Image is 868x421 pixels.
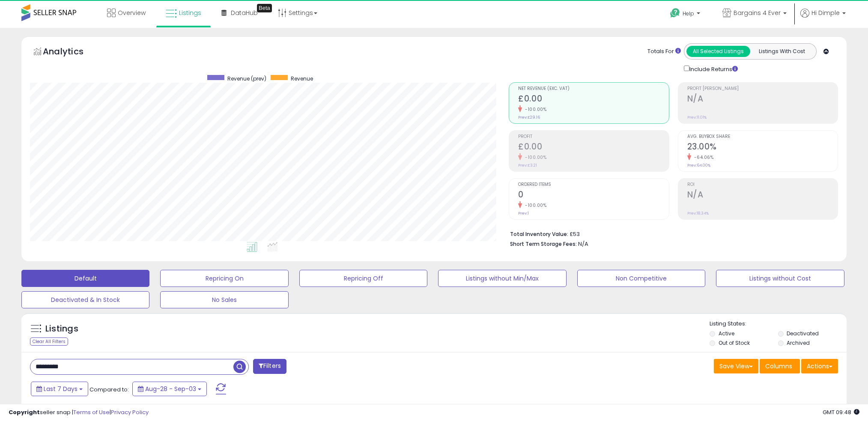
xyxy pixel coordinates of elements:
[160,291,288,308] button: No Sales
[687,134,838,139] span: Avg. Buybox Share
[787,330,819,337] label: Deactivated
[257,4,272,12] div: Tooltip anchor
[30,337,68,346] div: Clear All Filters
[522,154,546,161] small: -100.00%
[179,9,201,17] span: Listings
[687,211,709,216] small: Prev: 18.34%
[686,46,750,57] button: All Selected Listings
[510,230,568,238] b: Total Inventory Value:
[9,408,40,416] strong: Copyright
[89,385,129,394] span: Compared to:
[734,9,781,17] span: Bargains 4 Ever
[438,270,566,287] button: Listings without Min/Max
[227,75,266,82] span: Revenue (prev)
[687,163,710,168] small: Prev: 64.00%
[647,48,681,56] div: Totals For
[719,339,750,346] label: Out of Stock
[291,75,313,82] span: Revenue
[518,115,540,120] small: Prev: £29.16
[21,291,149,308] button: Deactivated & In Stock
[691,154,714,161] small: -64.06%
[31,382,88,396] button: Last 7 Days
[518,94,668,105] h2: £0.00
[253,359,286,374] button: Filters
[760,359,800,373] button: Columns
[9,409,149,417] div: seller snap | |
[231,9,258,17] span: DataHub
[132,382,207,396] button: Aug-28 - Sep-03
[710,320,847,328] p: Listing States:
[299,270,427,287] button: Repricing Off
[518,87,668,91] span: Net Revenue (Exc. VAT)
[687,142,838,153] h2: 23.00%
[518,211,529,216] small: Prev: 1
[518,182,668,187] span: Ordered Items
[118,9,146,17] span: Overview
[687,182,838,187] span: ROI
[111,408,149,416] a: Privacy Policy
[160,270,288,287] button: Repricing On
[714,359,758,373] button: Save View
[510,240,577,248] b: Short Term Storage Fees:
[687,115,707,120] small: Prev: 11.01%
[719,330,734,337] label: Active
[44,385,78,393] span: Last 7 Days
[518,134,668,139] span: Profit
[522,106,546,113] small: -100.00%
[510,228,832,239] li: £53
[670,8,680,18] i: Get Help
[73,408,110,416] a: Terms of Use
[765,362,792,370] span: Columns
[800,9,846,28] a: Hi Dimple
[145,385,196,393] span: Aug-28 - Sep-03
[578,240,588,248] span: N/A
[21,270,149,287] button: Default
[811,9,840,17] span: Hi Dimple
[823,408,859,416] span: 2025-09-11 09:48 GMT
[750,46,814,57] button: Listings With Cost
[787,339,810,346] label: Archived
[716,270,844,287] button: Listings without Cost
[45,323,78,335] h5: Listings
[663,1,709,28] a: Help
[801,359,838,373] button: Actions
[518,163,537,168] small: Prev: £3.21
[687,94,838,105] h2: N/A
[518,190,668,201] h2: 0
[577,270,705,287] button: Non Competitive
[683,10,694,17] span: Help
[522,202,546,209] small: -100.00%
[518,142,668,153] h2: £0.00
[43,45,100,60] h5: Analytics
[687,87,838,91] span: Profit [PERSON_NAME]
[687,190,838,201] h2: N/A
[677,64,748,74] div: Include Returns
